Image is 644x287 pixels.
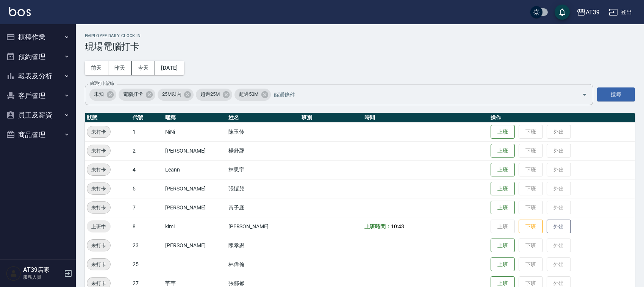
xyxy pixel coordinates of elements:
td: 5 [131,179,163,198]
p: 服務人員 [23,274,62,281]
button: 員工及薪資 [3,105,73,125]
h3: 現場電腦打卡 [85,41,635,52]
span: 未打卡 [87,166,110,174]
div: 超過50M [234,89,271,101]
button: [DATE] [155,61,184,75]
th: 時間 [363,113,489,123]
td: [PERSON_NAME] [163,198,226,217]
td: 4 [131,160,163,179]
h2: Employee Daily Clock In [85,33,635,38]
div: 超過25M [196,89,232,101]
button: 預約管理 [3,47,73,67]
span: 25M以內 [158,90,186,98]
input: 篩選條件 [272,88,569,101]
button: 搜尋 [597,87,635,101]
img: Logo [9,7,31,16]
td: 1 [131,122,163,141]
th: 操作 [489,113,635,123]
button: 商品管理 [3,125,73,145]
button: 客戶管理 [3,86,73,106]
td: 8 [131,217,163,236]
td: 黃子庭 [227,198,300,217]
span: 未打卡 [87,128,110,136]
td: 林思宇 [227,160,300,179]
td: 陳玉伶 [227,122,300,141]
button: 登出 [606,5,635,19]
b: 上班時間： [364,223,391,229]
td: [PERSON_NAME] [163,179,226,198]
td: Leann [163,160,226,179]
td: 23 [131,236,163,255]
span: 未打卡 [87,242,110,250]
span: 10:43 [391,223,404,229]
th: 代號 [131,113,163,123]
span: 上班中 [87,223,111,231]
button: save [555,5,570,20]
td: 25 [131,255,163,274]
img: Person [6,266,21,281]
th: 狀態 [85,113,131,123]
span: 未打卡 [87,147,110,155]
button: Open [578,89,591,101]
button: 外出 [547,220,571,234]
div: 25M以內 [158,89,194,101]
button: 下班 [519,220,543,234]
button: 昨天 [108,61,132,75]
span: 超過25M [196,90,224,98]
button: 報表及分析 [3,66,73,86]
div: 未知 [89,89,116,101]
span: 超過50M [234,90,263,98]
th: 暱稱 [163,113,226,123]
td: [PERSON_NAME] [163,141,226,160]
button: 上班 [491,144,515,158]
span: 未打卡 [87,204,110,212]
button: 上班 [491,182,515,196]
span: 未打卡 [87,185,110,193]
span: 未打卡 [87,260,110,268]
h5: AT39店家 [23,266,62,274]
button: 上班 [491,239,515,253]
div: 電腦打卡 [119,89,155,101]
td: NiNi [163,122,226,141]
span: 電腦打卡 [119,90,147,98]
td: 7 [131,198,163,217]
button: 前天 [85,61,108,75]
button: 上班 [491,125,515,139]
button: 上班 [491,257,515,271]
button: 櫃檯作業 [3,27,73,47]
button: AT39 [574,5,603,20]
td: 張愷兒 [227,179,300,198]
label: 篩選打卡記錄 [90,81,114,86]
button: 上班 [491,163,515,177]
td: [PERSON_NAME] [163,236,226,255]
button: 今天 [132,61,155,75]
td: 2 [131,141,163,160]
th: 班別 [300,113,363,123]
span: 未知 [89,90,108,98]
td: [PERSON_NAME] [227,217,300,236]
th: 姓名 [227,113,300,123]
button: 上班 [491,201,515,215]
div: AT39 [586,8,600,17]
td: kimi [163,217,226,236]
td: 楊舒馨 [227,141,300,160]
td: 林偉倫 [227,255,300,274]
td: 陳孝恩 [227,236,300,255]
